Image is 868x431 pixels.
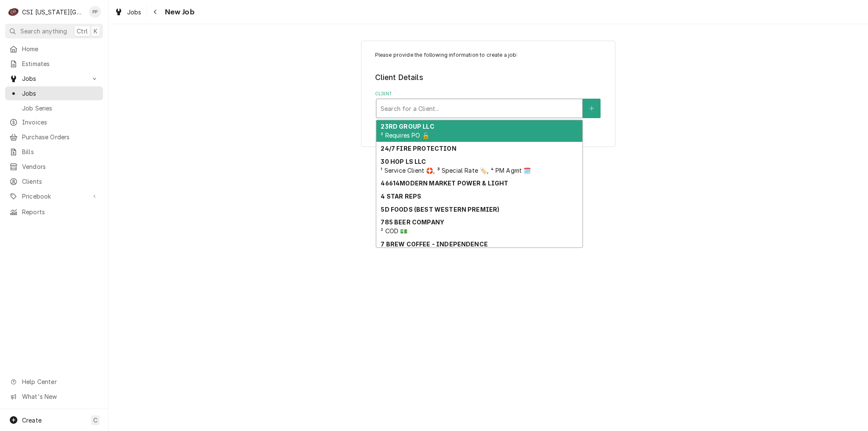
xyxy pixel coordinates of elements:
[5,390,103,403] a: Go to What's New
[381,132,429,139] span: ² Requires PO 🔓
[22,118,99,127] span: Invoices
[5,130,103,144] a: Purchase Orders
[5,86,103,100] a: Jobs
[5,57,103,71] a: Estimates
[381,206,499,213] strong: 5D FOODS (BEST WESTERN PREMIER)
[5,160,103,174] a: Vendors
[5,189,103,203] a: Go to Pricebook
[5,24,103,39] button: Search anythingCtrlK
[381,123,434,130] strong: 23RD GROUP LLC
[22,147,99,156] span: Bills
[5,174,103,188] a: Clients
[8,6,19,18] div: CSI Kansas City's Avatar
[94,27,97,36] span: K
[22,177,99,186] span: Clients
[381,180,508,187] strong: 46614MODERN MARKET POWER & LIGHT
[381,158,426,165] strong: 30 HOP LS LLC
[5,205,103,219] a: Reports
[375,51,602,59] p: Please provide the following information to create a job:
[5,42,103,56] a: Home
[89,6,101,18] div: PP
[22,44,99,53] span: Home
[8,6,19,18] div: C
[89,6,101,18] div: Philip Potter's Avatar
[77,27,88,36] span: Ctrl
[22,59,99,68] span: Estimates
[583,99,601,118] button: Create New Client
[381,240,487,248] strong: 7 BREW COFFEE - INDEPENDENCE
[375,91,602,97] label: Client
[381,145,456,152] strong: 24/7 FIRE PROTECTION
[22,133,99,141] span: Purchase Orders
[381,218,444,226] strong: 785 BEER COMPANY
[22,417,42,424] span: Create
[22,162,99,171] span: Vendors
[22,192,86,201] span: Pricebook
[381,193,421,200] strong: 4 STAR REPS
[381,167,531,174] span: ¹ Service Client 🛟, ³ Special Rate 🏷️, ⁴ PM Agmt 🗓️
[127,8,142,17] span: Jobs
[361,41,615,147] div: Job Create/Update
[5,115,103,129] a: Invoices
[5,101,103,115] a: Job Series
[20,27,67,36] span: Search anything
[5,375,103,389] a: Go to Help Center
[162,6,195,18] span: New Job
[22,207,99,216] span: Reports
[22,104,99,113] span: Job Series
[5,72,103,86] a: Go to Jobs
[381,227,407,235] span: ² COD 💵
[22,392,98,401] span: What's New
[22,89,99,98] span: Jobs
[93,416,97,425] span: C
[589,105,594,111] svg: Create New Client
[375,91,602,118] div: Client
[22,74,86,83] span: Jobs
[111,5,145,19] a: Jobs
[375,51,602,118] div: Job Create/Update Form
[22,377,98,386] span: Help Center
[149,5,162,19] button: Navigate back
[5,145,103,159] a: Bills
[22,8,84,17] div: CSI [US_STATE][GEOGRAPHIC_DATA]
[375,72,602,83] legend: Client Details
